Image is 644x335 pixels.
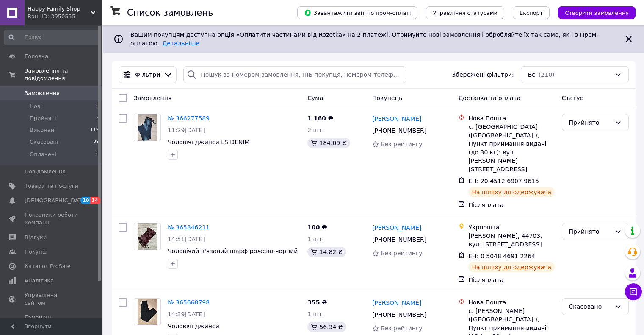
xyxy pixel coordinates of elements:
[468,187,555,197] div: На шляху до одержувача
[468,123,555,173] div: с. [GEOGRAPHIC_DATA] ([GEOGRAPHIC_DATA].), Пункт приймання-видачі (до 30 кг): вул. [PERSON_NAME][...
[28,5,91,13] span: Happy Family Shop
[96,114,99,122] span: 2
[381,141,423,148] span: Без рейтингу
[468,298,555,307] div: Нова Пошта
[307,247,346,257] div: 14.82 ₴
[25,277,54,285] span: Аналітика
[134,223,161,250] a: Фото товару
[25,197,87,204] span: [DEMOGRAPHIC_DATA]
[569,302,611,311] div: Скасовано
[138,223,158,250] img: Фото товару
[25,211,78,226] span: Показники роботи компанії
[130,31,598,47] span: Вашим покупцям доступна опція «Оплатити частинами від Rozetka» на 2 платежі. Отримуйте нові замов...
[307,138,350,148] div: 184.09 ₴
[372,95,402,101] span: Покупець
[168,323,219,329] a: Чоловічі джинси
[304,9,411,17] span: Завантажити звіт по пром-оплаті
[528,70,537,79] span: Всі
[297,6,417,19] button: Завантажити звіт по пром-оплаті
[307,322,346,332] div: 56.34 ₴
[381,325,423,332] span: Без рейтингу
[25,182,78,190] span: Товари та послуги
[426,6,504,19] button: Управління статусами
[307,127,324,134] span: 2 шт.
[25,248,47,256] span: Покупці
[550,9,636,16] a: Створити замовлення
[25,291,78,307] span: Управління сайтом
[381,250,423,257] span: Без рейтингу
[134,95,171,101] span: Замовлення
[370,309,428,321] div: [PHONE_NUMBER]
[625,283,642,300] button: Чат з покупцем
[562,95,583,101] span: Статус
[433,10,498,16] span: Управління статусами
[168,236,205,243] span: 14:51[DATE]
[452,70,514,79] span: Збережені фільтри:
[168,299,210,306] a: № 365668798
[25,314,78,329] span: Гаманець компанії
[370,125,428,137] div: [PHONE_NUMBER]
[162,40,199,47] a: Детальніше
[468,223,555,232] div: Укрпошта
[30,126,56,134] span: Виконані
[307,115,333,122] span: 1 160 ₴
[96,103,99,110] span: 0
[458,95,520,101] span: Доставка та оплата
[25,89,60,97] span: Замовлення
[468,201,555,209] div: Післяплата
[569,227,611,236] div: Прийнято
[28,13,102,20] div: Ваш ID: 3950555
[468,262,555,272] div: На шляху до одержувача
[30,114,56,122] span: Прийняті
[307,311,324,318] span: 1 шт.
[168,115,210,122] a: № 366277589
[134,298,161,325] a: Фото товару
[168,139,250,145] a: Чоловічі джинси LS DENIM
[372,114,421,123] a: [PERSON_NAME]
[30,138,58,146] span: Скасовані
[25,67,102,82] span: Замовлення та повідомлення
[513,6,550,19] button: Експорт
[90,197,100,204] span: 14
[468,253,535,260] span: ЕН: 0 5048 4691 2264
[25,262,70,270] span: Каталог ProSale
[468,232,555,248] div: [PERSON_NAME], 44703, вул. [STREET_ADDRESS]
[168,248,298,254] a: Чоловічий в'язаний шарф рожево-чорний
[168,224,210,231] a: № 365846211
[96,151,99,158] span: 0
[127,8,213,18] h1: Список замовлень
[138,299,158,325] img: Фото товару
[183,66,406,83] input: Пошук за номером замовлення, ПІБ покупця, номером телефону, Email, номером накладної
[138,114,158,141] img: Фото товару
[565,10,629,16] span: Створити замовлення
[520,10,543,16] span: Експорт
[370,234,428,246] div: [PHONE_NUMBER]
[25,168,66,176] span: Повідомлення
[168,311,205,318] span: 14:39[DATE]
[135,70,160,79] span: Фільтри
[25,53,48,60] span: Головна
[168,127,205,134] span: 11:29[DATE]
[25,234,47,241] span: Відгуки
[30,151,56,158] span: Оплачені
[372,299,421,307] a: [PERSON_NAME]
[539,71,555,78] span: (210)
[307,299,327,306] span: 355 ₴
[90,126,99,134] span: 119
[307,95,323,101] span: Cума
[4,30,100,45] input: Пошук
[307,236,324,243] span: 1 шт.
[468,276,555,284] div: Післяплата
[307,224,327,231] span: 100 ₴
[558,6,636,19] button: Створити замовлення
[372,223,421,232] a: [PERSON_NAME]
[134,114,161,141] a: Фото товару
[30,103,42,110] span: Нові
[569,118,611,127] div: Прийнято
[80,197,90,204] span: 10
[468,114,555,123] div: Нова Пошта
[468,178,539,184] span: ЕН: 20 4512 6907 9615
